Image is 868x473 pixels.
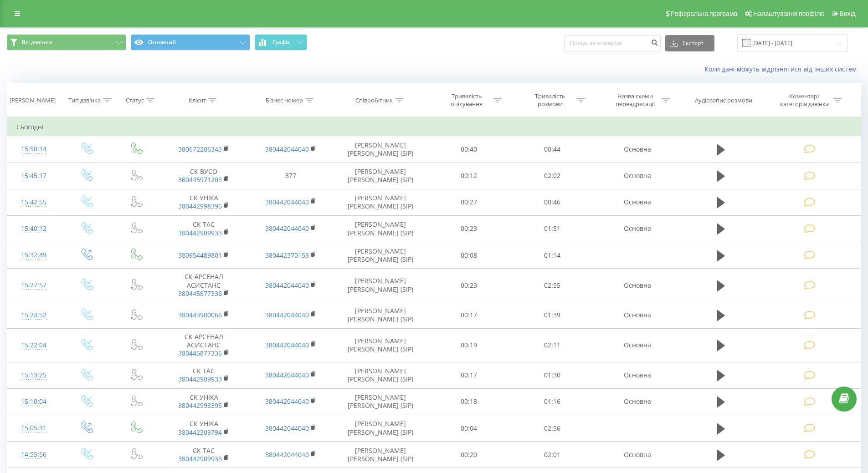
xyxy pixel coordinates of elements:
td: [PERSON_NAME] [PERSON_NAME] (SIP) [334,189,427,215]
div: 15:05:31 [16,419,51,437]
a: 380442370153 [265,251,309,259]
td: 00:19 [427,329,511,362]
td: Основна [594,269,680,302]
div: 15:40:12 [16,220,51,238]
td: СК УНІКА [160,189,247,215]
a: 380442044040 [265,397,309,406]
td: 00:44 [511,136,594,163]
span: Налаштування профілю [753,10,824,17]
td: Сьогодні [7,118,861,136]
td: СК ВУСО [160,163,247,189]
button: Основний [131,34,250,51]
div: 15:45:17 [16,167,51,185]
a: 380443900066 [178,310,222,319]
div: 15:50:14 [16,140,51,158]
td: 01:39 [511,302,594,328]
span: Вихід [840,10,856,17]
a: 380442909933 [178,375,222,383]
div: Тривалість розмови [526,92,575,108]
td: Основна [594,215,680,242]
a: 380442044040 [265,424,309,432]
div: 14:55:56 [16,446,51,463]
input: Пошук за номером [564,35,661,51]
a: 380442309794 [178,428,222,437]
a: 380442044040 [265,341,309,349]
td: 00:17 [427,302,511,328]
td: Основна [594,189,680,215]
td: СК ТАС [160,362,247,388]
td: 00:04 [427,415,511,442]
td: СК УНІКА [160,388,247,415]
td: СК АРСЕНАЛ АСИСТАНС [160,269,247,302]
div: [PERSON_NAME] [10,97,56,104]
a: 380442998395 [178,202,222,210]
td: 877 [247,163,334,189]
div: 15:42:55 [16,193,51,211]
a: 380954489801 [178,251,222,259]
td: Основна [594,442,680,468]
td: Основна [594,388,680,415]
td: СК ТАС [160,442,247,468]
td: [PERSON_NAME] [PERSON_NAME] (SIP) [334,442,427,468]
td: [PERSON_NAME] [PERSON_NAME] (SIP) [334,163,427,189]
a: Коли дані можуть відрізнятися вiд інших систем [704,65,861,73]
td: Основна [594,136,680,163]
a: 380445877336 [178,349,222,357]
td: [PERSON_NAME] [PERSON_NAME] (SIP) [334,415,427,442]
a: 380442044040 [265,450,309,459]
td: 00:46 [511,189,594,215]
td: 01:51 [511,215,594,242]
a: 380442909933 [178,229,222,237]
td: Основна [594,302,680,328]
td: 00:17 [427,362,511,388]
div: Статус [126,97,144,104]
button: Графік [255,34,307,51]
td: СК ТАС [160,215,247,242]
td: [PERSON_NAME] [PERSON_NAME] (SIP) [334,136,427,163]
td: СК УНІКА [160,415,247,442]
button: Всі дзвінки [7,34,126,51]
div: Тривалість очікування [442,92,491,108]
a: 380442044040 [265,371,309,379]
td: [PERSON_NAME] [PERSON_NAME] (SIP) [334,269,427,302]
td: [PERSON_NAME] [PERSON_NAME] (SIP) [334,362,427,388]
a: 380442044040 [265,281,309,290]
td: 00:23 [427,269,511,302]
td: 00:40 [427,136,511,163]
td: 00:12 [427,163,511,189]
div: 15:32:49 [16,246,51,264]
td: 00:18 [427,388,511,415]
td: 00:23 [427,215,511,242]
div: 15:27:57 [16,276,51,294]
a: 380445971203 [178,175,222,184]
td: 02:01 [511,442,594,468]
span: Всі дзвінки [22,39,52,46]
td: СК АРСЕНАЛ АСИСТАНС [160,329,247,362]
td: 01:14 [511,242,594,269]
td: 01:30 [511,362,594,388]
div: Назва схеми переадресації [611,92,659,108]
a: 380442909933 [178,454,222,463]
a: 380445877336 [178,289,222,298]
div: 15:22:04 [16,336,51,354]
td: [PERSON_NAME] [PERSON_NAME] (SIP) [334,302,427,328]
div: Тип дзвінка [68,97,101,104]
span: Реферальна програма [671,10,738,17]
td: Основна [594,362,680,388]
a: 380442044040 [265,145,309,153]
div: 15:24:52 [16,306,51,324]
a: 380442044040 [265,310,309,319]
div: Бізнес номер [266,97,303,104]
span: Графік [272,39,290,46]
td: 02:11 [511,329,594,362]
div: Співробітник [355,97,393,104]
td: Основна [594,163,680,189]
div: 15:13:25 [16,366,51,384]
a: 380442998395 [178,401,222,410]
div: Клієнт [189,97,206,104]
a: 380442044040 [265,224,309,233]
a: 380442044040 [265,198,309,206]
a: 380672206343 [178,145,222,153]
td: 00:20 [427,442,511,468]
td: [PERSON_NAME] [PERSON_NAME] (SIP) [334,215,427,242]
